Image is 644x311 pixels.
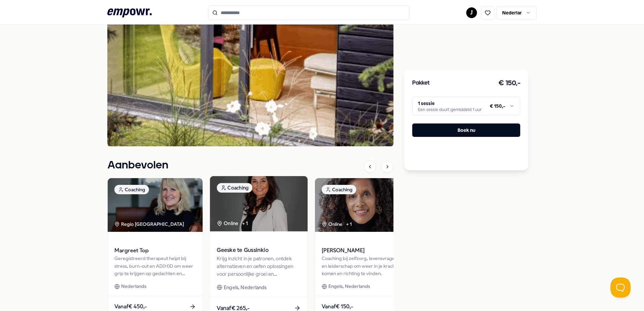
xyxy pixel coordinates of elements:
font: € 150,- [336,303,353,310]
font: Pakket [412,80,430,86]
button: J [466,7,477,18]
font: + 1 [346,221,352,227]
font: J [470,9,473,16]
font: € 450,- [128,303,147,310]
font: Coaching [332,187,353,192]
font: Coaching bij zelfzorg, levensvragen en leiderschap om weer in je kracht te komen en richting te v... [322,256,402,276]
img: pakket afbeelding [210,176,308,231]
font: Regio [GEOGRAPHIC_DATA] [121,221,184,227]
font: Boek nu [458,127,475,133]
iframe: Help Scout Beacon - Open [610,277,631,298]
font: Nederlands [121,283,146,289]
button: Boek nu [412,123,520,137]
font: Aanbevolen [107,160,168,171]
font: Vanaf [322,303,336,310]
font: Geregistreerd therapeut helpt bij stress, burn-out en AD(H)D om weer grip te krijgen op gedachten... [114,256,193,291]
font: € 150,- [498,80,521,87]
font: Margreet Top [114,247,149,254]
img: pakket afbeelding [315,178,410,232]
font: [PERSON_NAME] [322,247,365,254]
font: Vanaf [114,303,128,310]
input: Zoeken naar producten, categorieën of subcategorieën [208,5,410,20]
font: Coaching [125,187,145,192]
font: Coaching [227,185,249,191]
font: Online [224,221,238,226]
font: Engels, Nederlands [328,283,370,289]
font: Engels, Nederlands [224,285,267,290]
font: + 1 [242,221,248,226]
font: Geeske te Gussinklo [217,247,269,254]
font: Online [328,221,342,227]
img: pakket afbeelding [108,178,203,232]
font: Krijg inzicht in je patronen, ontdek alternatieven en oefen oplossingen voor persoonlijke groei e... [217,256,293,285]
